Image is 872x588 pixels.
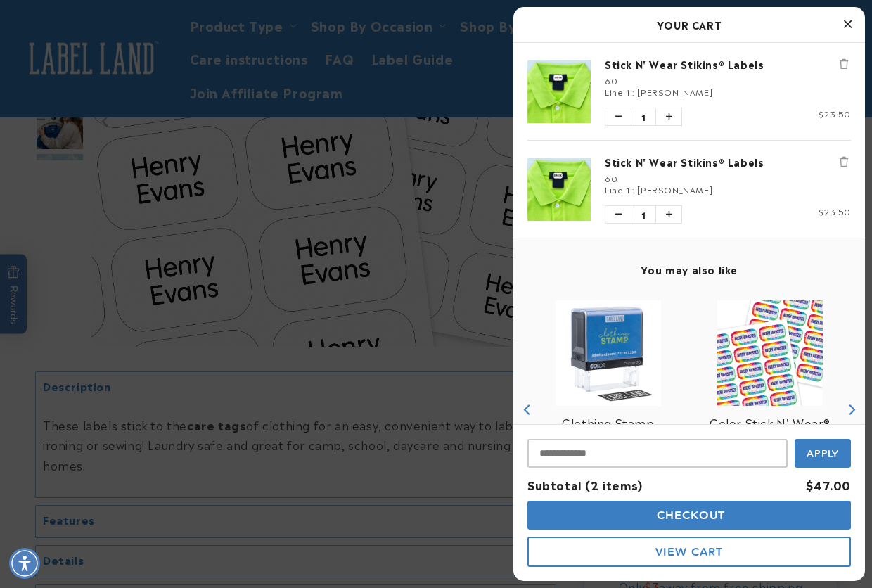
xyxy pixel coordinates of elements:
[9,548,40,579] div: Accessibility Menu
[837,57,851,71] button: Remove Stick N' Wear Stikins® Labels
[631,108,656,125] span: 1
[527,158,591,221] img: Stick N' Wear Stikins® Labels
[717,300,823,406] img: Color Stick N' Wear® Labels - Label Land
[631,206,656,223] span: 1
[527,476,643,493] span: Subtotal (2 items)
[655,545,723,558] span: View Cart
[637,183,712,196] span: [PERSON_NAME]
[689,286,851,533] div: product
[605,206,631,223] button: Decrease quantity of Stick N' Wear Stikins® Labels
[819,205,851,217] span: $23.50
[656,206,681,223] button: Increase quantity of Stick N' Wear Stikins® Labels
[605,108,631,125] button: Decrease quantity of Stick N' Wear Stikins® Labels
[556,300,661,406] img: Clothing Stamp - Label Land
[108,16,167,30] h1: Chat with us
[605,57,851,71] a: Stick N' Wear Stikins® Labels
[795,439,851,468] button: Apply
[696,413,844,454] a: View Color Stick N' Wear® Labels
[527,286,689,532] div: product
[605,172,851,184] div: 60
[517,399,538,420] button: Previous
[605,75,851,86] div: 60
[605,85,630,98] span: Line 1
[527,140,851,238] li: product
[7,5,170,41] button: Open gorgias live chat
[527,501,851,530] button: Checkout
[840,399,861,420] button: Next
[527,60,591,123] img: Stick N' Wear Stikins® Labels
[806,475,851,495] div: $47.00
[562,413,654,433] a: View Clothing Stamp
[819,107,851,120] span: $23.50
[653,509,726,522] span: Checkout
[637,85,712,98] span: [PERSON_NAME]
[527,537,851,567] button: View Cart
[527,14,851,35] h2: Your Cart
[837,14,858,35] button: Close Cart
[807,447,840,460] span: Apply
[605,183,630,196] span: Line 1
[527,43,851,140] li: product
[632,85,635,98] span: :
[632,183,635,196] span: :
[605,155,851,169] a: Stick N' Wear Stikins® Labels
[837,155,851,169] button: Remove Stick N' Wear Stikins® Labels
[527,439,788,468] input: Input Discount
[656,108,681,125] button: Increase quantity of Stick N' Wear Stikins® Labels
[527,263,851,276] h4: You may also like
